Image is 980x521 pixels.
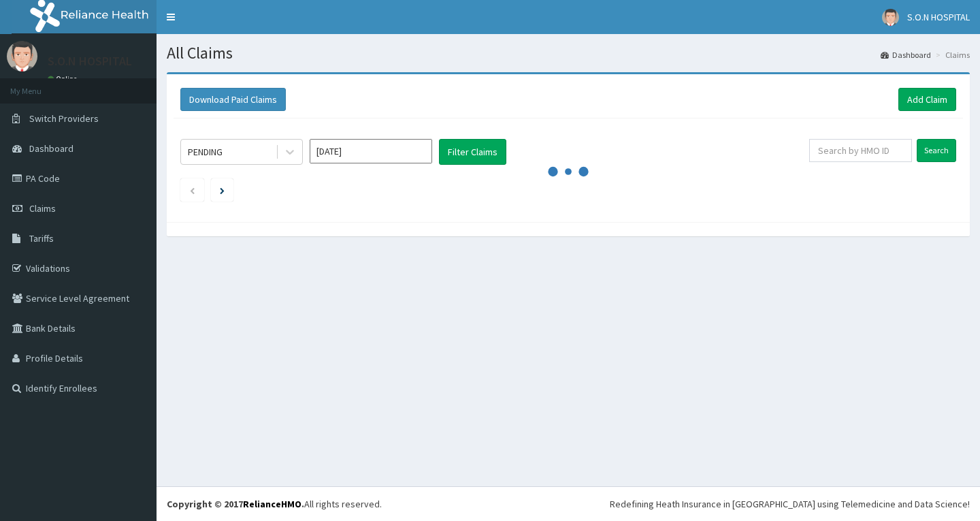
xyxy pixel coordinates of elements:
[610,497,970,511] div: Redefining Heath Insurance in [GEOGRAPHIC_DATA] using Telemedicine and Data Science!
[548,151,589,192] svg: audio-loading
[243,498,301,510] a: RelianceHMO
[898,88,956,111] a: Add Claim
[188,145,223,159] div: PENDING
[167,498,304,510] strong: Copyright © 2017 .
[882,9,899,26] img: User Image
[29,202,56,215] span: Claims
[189,184,195,196] a: Previous page
[917,139,956,162] input: Search
[29,142,73,155] span: Dashboard
[180,88,286,111] button: Download Paid Claims
[48,55,132,67] p: S.O.N HOSPITAL
[439,139,506,165] button: Filter Claims
[809,139,912,162] input: Search by HMO ID
[7,41,37,72] img: User Image
[167,44,970,62] h1: All Claims
[157,486,980,521] footer: All rights reserved.
[220,184,225,196] a: Next page
[881,49,931,61] a: Dashboard
[48,74,80,84] a: Online
[310,139,432,163] input: Select Month and Year
[907,11,970,23] span: S.O.N HOSPITAL
[29,112,99,125] span: Switch Providers
[29,232,54,244] span: Tariffs
[932,49,970,61] li: Claims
